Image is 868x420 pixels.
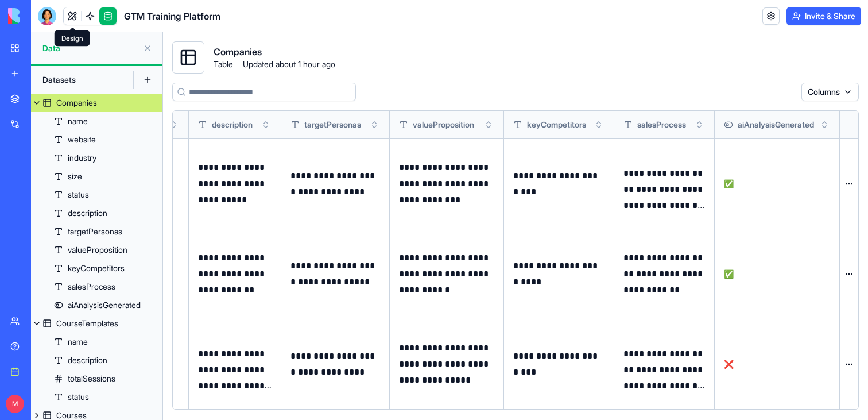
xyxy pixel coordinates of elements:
span: keyCompetitors [527,119,586,130]
span: Data [42,43,138,54]
a: totalSessions [31,369,162,388]
div: Datasets [37,71,129,89]
div: description [68,207,107,219]
span: ❌ [724,359,734,369]
a: salesProcess [31,278,162,296]
div: name [68,336,88,348]
div: website [68,134,96,145]
div: status [68,391,89,403]
a: valueProposition [31,241,162,259]
div: status [68,189,89,201]
div: valueProposition [68,244,127,256]
a: keyCompetitors [31,259,162,278]
a: description [31,351,162,369]
div: size [68,171,82,182]
button: Toggle sort [369,119,380,130]
span: valueProposition [413,119,474,130]
span: aiAnalysisGenerated [738,119,814,130]
div: salesProcess [68,281,115,292]
div: industry [68,152,96,164]
div: Design [55,30,90,47]
a: industry [31,149,162,167]
button: Toggle sort [819,119,830,130]
a: name [31,333,162,351]
img: logo [8,8,79,24]
div: description [68,355,107,366]
div: CourseTemplates [56,318,118,329]
span: Companies [214,45,262,59]
div: aiAnalysisGenerated [68,299,141,311]
div: Companies [56,97,97,109]
a: website [31,130,162,149]
span: ✅ [724,269,734,279]
a: CourseTemplates [31,314,162,333]
a: name [31,112,162,130]
button: Invite & Share [786,7,861,25]
a: targetPersonas [31,222,162,241]
span: Table Updated about 1 hour ago [214,59,335,70]
a: description [31,204,162,222]
button: Toggle sort [693,119,705,130]
button: Columns [801,83,859,101]
button: Toggle sort [260,119,272,130]
button: Toggle sort [593,119,604,130]
button: Toggle sort [168,119,179,130]
div: name [68,115,88,127]
a: Companies [31,94,162,112]
span: salesProcess [637,119,686,130]
a: status [31,388,162,406]
span: targetPersonas [304,119,361,130]
div: keyCompetitors [68,263,125,274]
span: description [212,119,253,130]
span: M [6,395,24,413]
a: size [31,167,162,186]
button: Toggle sort [483,119,494,130]
div: targetPersonas [68,226,122,237]
div: totalSessions [68,373,115,384]
a: status [31,186,162,204]
h1: GTM Training Platform [124,9,220,23]
span: ✅ [724,179,734,188]
a: aiAnalysisGenerated [31,296,162,314]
